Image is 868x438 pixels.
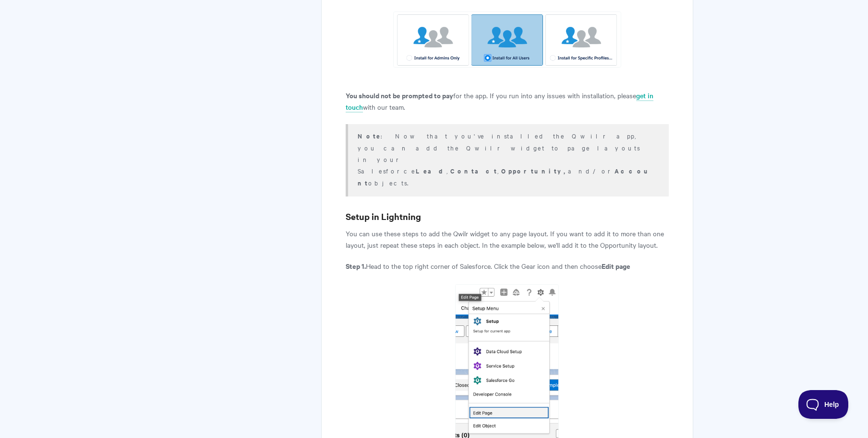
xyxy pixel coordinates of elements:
strong: Account [358,166,651,187]
img: file-su8w4mhONi.png [393,12,621,68]
b: Note [358,131,381,140]
p: You can use these steps to add the Qwilr widget to any page layout. If you want to add it to more... [346,228,669,251]
strong: Step 1. [346,261,366,271]
strong: Edit page [602,261,630,271]
strong: Lead [416,166,446,175]
strong: Contact [450,166,497,175]
p: : Now that you've installed the Qwilr app, you can add the Qwilr widget to page layouts in your S... [358,130,657,189]
p: Head to the top right corner of Salesforce. Click the Gear icon and then choose [346,260,669,272]
p: for the app. If you run into any issues with installation, please with our team. [346,90,669,113]
strong: Opportunity, [501,166,568,175]
strong: You should not be prompted to pay [346,90,453,100]
b: Setup in Lightning [346,210,421,222]
iframe: Toggle Customer Support [798,390,849,419]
